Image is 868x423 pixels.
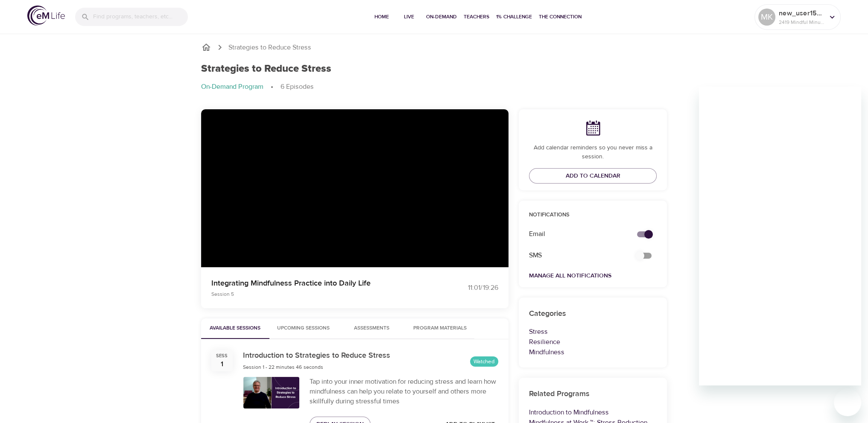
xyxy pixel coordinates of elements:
span: Session 1 - 22 minutes 46 seconds [243,364,323,370]
p: 2419 Mindful Minutes [779,18,824,26]
span: Upcoming Sessions [275,324,333,333]
div: SMS [524,245,627,265]
a: Introduction to Mindfulness [529,408,609,417]
div: Sess [216,353,228,359]
img: logo [27,6,65,26]
span: On-Demand [426,12,457,21]
div: 11:01 / 19:26 [434,283,498,293]
input: Find programs, teachers, etc... [93,8,188,26]
span: Assessments [354,324,389,333]
p: Resilience [529,337,657,347]
nav: breadcrumb [201,82,667,92]
button: Add to Calendar [529,168,657,184]
p: Strategies to Reduce Stress [228,43,311,53]
span: 1% Challenge [496,12,532,21]
span: Program Materials [411,324,469,333]
h6: Related Programs [529,388,657,400]
h6: Introduction to Strategies to Reduce Stress [243,350,390,362]
nav: breadcrumb [201,42,667,53]
span: Available Sessions [206,324,264,333]
a: Manage All Notifications [529,272,611,280]
div: Email [524,224,627,244]
span: Watched [470,358,498,366]
h1: Strategies to Reduce Stress [201,63,331,75]
p: new_user1566398680 [779,8,824,18]
p: Integrating Mindfulness Practice into Daily Life [211,277,424,289]
iframe: Messaging window [699,87,861,385]
span: Live [399,12,419,21]
h6: Categories [529,308,657,320]
p: Add calendar reminders so you never miss a session. [529,143,657,161]
p: Mindfulness [529,347,657,357]
div: Tap into your inner motivation for reducing stress and learn how mindfulness can help you relate ... [310,377,498,406]
p: Notifications [529,211,657,219]
span: Home [371,12,392,21]
div: 1 [221,359,223,369]
p: Session 5 [211,290,424,298]
p: 6 Episodes [281,82,314,92]
p: Stress [529,327,657,337]
iframe: Button to launch messaging window, conversation in progress [834,389,861,416]
p: On-Demand Program [201,82,263,92]
span: Add to Calendar [565,171,620,181]
div: MK [758,9,775,26]
span: The Connection [539,12,582,21]
span: Teachers [464,12,489,21]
